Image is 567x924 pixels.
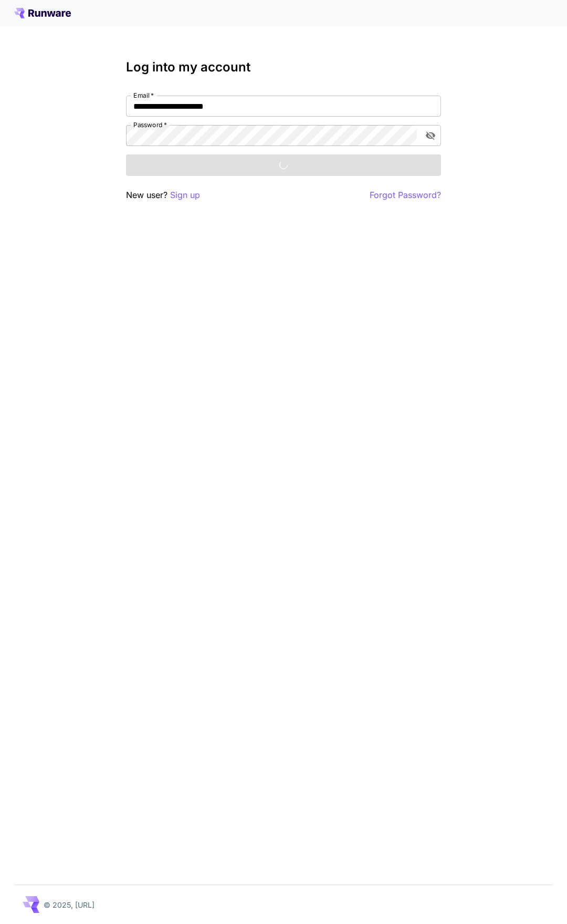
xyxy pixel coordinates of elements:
button: Sign up [170,189,200,202]
label: Email [133,91,154,100]
label: Password [133,120,167,129]
h3: Log into my account [126,60,441,75]
p: New user? [126,189,200,202]
button: toggle password visibility [421,126,440,145]
button: Forgot Password? [370,189,441,202]
p: © 2025, [URL] [44,899,94,910]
